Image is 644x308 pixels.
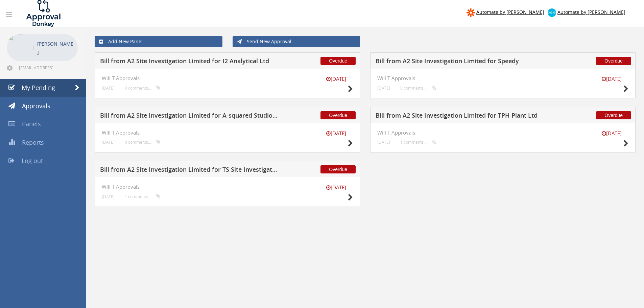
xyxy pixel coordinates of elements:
[95,36,222,47] a: Add New Panel
[320,111,356,119] span: Overdue
[22,138,44,146] span: Reports
[377,86,390,91] small: [DATE]
[548,8,556,17] img: xero-logo.png
[376,112,554,121] h5: Bill from A2 Site Investigation Limited for TPH Plant Ltd
[102,194,115,199] small: [DATE]
[125,86,161,91] small: 0 comments...
[125,140,161,145] small: 0 comments...
[595,130,628,137] small: [DATE]
[22,102,50,110] span: Approvals
[102,86,115,91] small: [DATE]
[100,58,278,66] h5: Bill from A2 Site Investigation Limited for I2 Analytical Ltd
[102,184,353,190] h4: Will T Approvals
[102,75,353,81] h4: Will T Approvals
[400,86,436,91] small: 0 comments...
[19,65,76,70] span: [EMAIL_ADDRESS][DOMAIN_NAME]
[377,130,628,136] h4: Will T Approvals
[377,140,390,145] small: [DATE]
[377,75,628,81] h4: Will T Approvals
[596,57,631,65] span: Overdue
[233,36,360,47] a: Send New Approval
[476,9,544,15] span: Automate by [PERSON_NAME]
[100,112,278,121] h5: Bill from A2 Site Investigation Limited for A-squared Studio Engineers
[557,9,625,15] span: Automate by [PERSON_NAME]
[22,157,43,165] span: Log out
[319,75,353,82] small: [DATE]
[100,166,278,175] h5: Bill from A2 Site Investigation Limited for TS Site Investigation Ltd
[102,130,353,136] h4: Will T Approvals
[400,140,436,145] small: 1 comments...
[319,184,353,191] small: [DATE]
[319,130,353,137] small: [DATE]
[22,84,55,92] span: My Pending
[22,120,41,128] span: Panels
[37,40,74,56] p: [PERSON_NAME]
[595,75,628,82] small: [DATE]
[467,8,475,17] img: zapier-logomark.png
[125,194,161,199] small: 1 comments...
[320,165,356,173] span: Overdue
[376,58,554,66] h5: Bill from A2 Site Investigation Limited for Speedy
[102,140,115,145] small: [DATE]
[320,57,356,65] span: Overdue
[596,111,631,119] span: Overdue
